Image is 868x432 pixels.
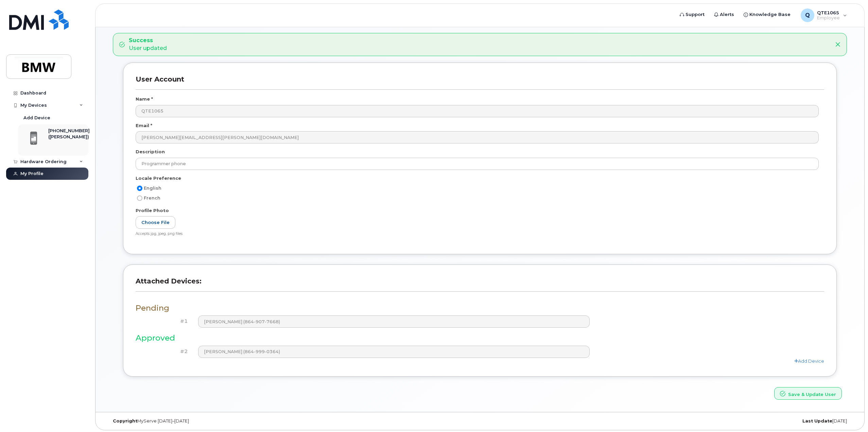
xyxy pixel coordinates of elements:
[144,195,160,201] span: French
[137,195,142,201] input: French
[136,304,824,312] h3: Pending
[129,37,167,45] strong: Success
[129,37,167,52] div: User updated
[136,231,819,237] div: Accepts jpg, jpeg, png files
[817,15,840,21] span: Employee
[136,149,165,155] label: Description
[141,349,188,355] h4: #2
[774,387,842,400] button: Save & Update User
[136,175,181,182] label: Locale Preference
[136,334,824,342] h3: Approved
[749,11,791,18] span: Knowledge Base
[141,318,188,324] h4: #1
[136,122,152,129] label: Email *
[137,186,142,191] input: English
[136,75,824,90] h3: User Account
[796,8,852,22] div: QTE1065
[817,10,840,15] span: QTE1065
[720,11,734,18] span: Alerts
[144,186,161,191] span: English
[805,11,810,19] span: Q
[604,418,852,424] div: [DATE]
[136,207,169,214] label: Profile Photo
[136,216,175,229] label: Choose File
[794,358,824,364] a: Add Device
[685,11,705,18] span: Support
[802,418,832,424] strong: Last Update
[675,8,709,21] a: Support
[136,96,153,102] label: Name *
[838,402,863,427] iframe: Messenger Launcher
[739,8,795,21] a: Knowledge Base
[709,8,739,21] a: Alerts
[113,418,137,424] strong: Copyright
[108,418,356,424] div: MyServe [DATE]–[DATE]
[136,277,824,292] h3: Attached Devices:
